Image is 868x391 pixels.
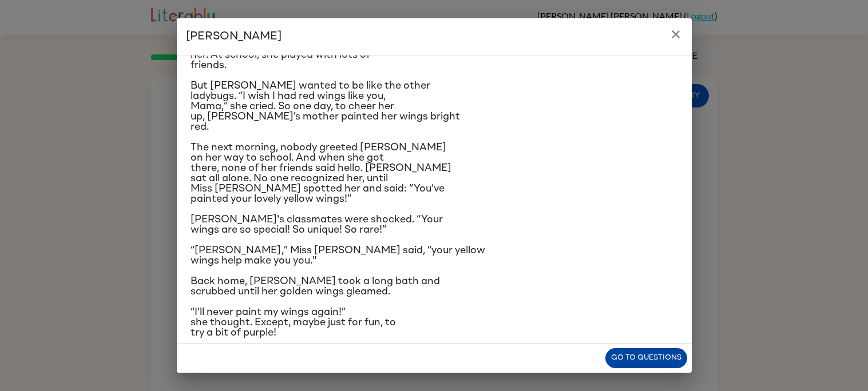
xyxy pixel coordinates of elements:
[191,214,443,235] span: [PERSON_NAME]'s classmates were shocked. “Your wings are so special! So unique! So rare!”
[664,23,687,46] button: close
[191,276,440,297] span: Back home, [PERSON_NAME] took a long bath and scrubbed until her golden wings gleamed.
[191,245,485,266] span: “[PERSON_NAME],” Miss [PERSON_NAME] said, “your yellow wings help make you you."
[605,348,687,368] button: Go to questions
[191,81,460,132] span: But [PERSON_NAME] wanted to be like the other ladybugs. “I wish I had red wings like you, Mama,” ...
[177,18,692,55] h2: [PERSON_NAME]
[191,307,396,338] span: “I’ll never paint my wings again!” she thought. Except, maybe just for fun, to try a bit of purple!
[191,142,451,204] span: The next morning, nobody greeted [PERSON_NAME] on her way to school. And when she got there, none...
